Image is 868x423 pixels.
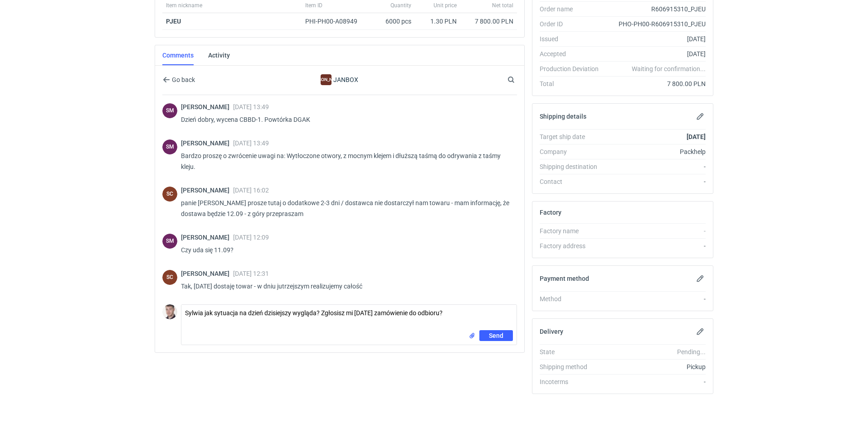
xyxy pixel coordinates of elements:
[540,347,606,356] div: State
[540,162,606,171] div: Shipping destination
[181,114,510,125] p: Dzień dobry, wycena CBBD-1. Powtórka DGAK
[540,294,606,303] div: Method
[181,270,233,277] span: [PERSON_NAME]
[540,64,606,73] div: Production Deviation
[181,281,510,292] p: Tak, [DATE] dostaję towar - w dniu jutrzejszym realizujemy całość
[489,332,503,339] span: Send
[162,234,177,249] div: Sebastian Markut
[162,270,177,285] figcaption: SC
[181,139,233,147] span: [PERSON_NAME]
[606,177,706,186] div: -
[170,77,195,83] span: Go back
[162,139,177,154] figcaption: SM
[540,34,606,43] div: Issued
[540,113,586,120] h2: Shipping details
[162,234,177,249] figcaption: SM
[181,245,510,255] p: Czy uda się 11.09?
[540,49,606,58] div: Accepted
[305,17,366,26] div: PHI-PH00-A08949
[162,187,177,202] figcaption: SC
[233,270,269,277] span: [DATE] 12:31
[162,270,177,285] div: Sylwia Cichórz
[695,326,706,337] button: Edit delivery details
[540,19,606,29] div: Order ID
[606,147,706,156] div: Packhelp
[540,275,589,282] h2: Payment method
[162,187,177,202] div: Sylwia Cichórz
[540,328,563,335] h2: Delivery
[419,17,457,26] div: 1.30 PLN
[434,2,457,9] span: Unit price
[606,19,706,29] div: PHO-PH00-R606915310_PJEU
[606,34,706,43] div: [DATE]
[540,5,606,14] div: Order name
[540,177,606,186] div: Contact
[677,348,706,356] em: Pending...
[540,209,561,216] h2: Factory
[606,226,706,236] div: -
[321,74,332,85] div: JANBOX
[233,103,269,111] span: [DATE] 13:49
[162,74,195,85] button: Go back
[390,2,411,9] span: Quantity
[606,294,706,303] div: -
[181,187,233,194] span: [PERSON_NAME]
[464,17,513,26] div: 7 800.00 PLN
[606,5,706,14] div: R606915310_PJEU
[233,187,269,194] span: [DATE] 16:02
[606,362,706,371] div: Pickup
[540,362,606,371] div: Shipping method
[695,273,706,284] button: Edit payment method
[606,49,706,58] div: [DATE]
[695,111,706,122] button: Edit shipping details
[162,139,177,154] div: Sebastian Markut
[208,45,230,65] a: Activity
[687,133,706,140] strong: [DATE]
[540,132,606,141] div: Target ship date
[606,79,706,88] div: 7 800.00 PLN
[540,377,606,386] div: Incoterms
[606,377,706,386] div: -
[606,241,706,250] div: -
[540,147,606,156] div: Company
[506,74,535,85] input: Search
[540,226,606,236] div: Factory name
[181,150,510,172] p: Bardzo proszę o zwrócenie uwagi na: Wytłoczone otwory, z mocnym klejem i dłuższą taśmą do odrywan...
[181,234,233,241] span: [PERSON_NAME]
[162,103,177,118] figcaption: SM
[265,74,414,85] div: JANBOX
[162,103,177,118] div: Sebastian Markut
[181,103,233,111] span: [PERSON_NAME]
[540,79,606,88] div: Total
[162,304,177,319] img: Maciej Sikora
[479,330,513,341] button: Send
[321,74,332,85] figcaption: [PERSON_NAME]
[632,64,706,73] em: Waiting for confirmation...
[162,45,194,65] a: Comments
[305,2,322,9] span: Item ID
[370,13,415,30] div: 6000 pcs
[606,162,706,171] div: -
[540,241,606,250] div: Factory address
[492,2,513,9] span: Net total
[181,305,517,330] textarea: Sylwia jak sytuacja na dzień dzisiejszy wygląda? Zgłosisz mi [DATE] zamówienie do odbioru
[181,197,510,219] p: panie [PERSON_NAME] prosze tutaj o dodatkowe 2-3 dni / dostawca nie dostarczył nam towaru - mam i...
[233,234,269,241] span: [DATE] 12:09
[166,18,181,25] a: PJEU
[166,2,202,9] span: Item nickname
[233,139,269,147] span: [DATE] 13:49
